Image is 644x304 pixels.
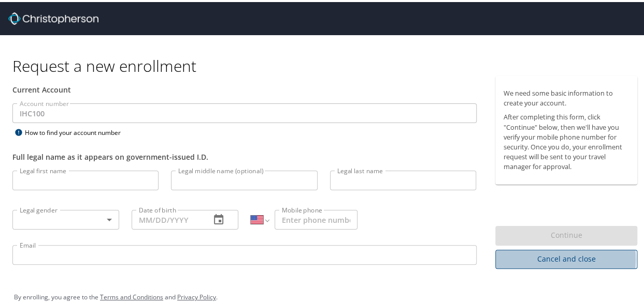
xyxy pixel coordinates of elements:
input: Enter phone number [275,208,357,227]
span: Cancel and close [504,251,629,264]
div: How to find your account number [12,124,142,137]
a: Terms and Conditions [100,291,163,299]
div: Full legal name as it appears on government-issued I.D. [12,149,477,160]
p: We need some basic information to create your account. [504,86,629,106]
p: After completing this form, click "Continue" below, then we'll have you verify your mobile phone ... [504,110,629,170]
button: Cancel and close [495,248,638,267]
a: Privacy Policy [177,291,216,299]
div: ​ [12,208,119,227]
img: cbt logo [8,10,98,23]
input: MM/DD/YYYY [132,208,202,227]
div: Current Account [12,82,477,93]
